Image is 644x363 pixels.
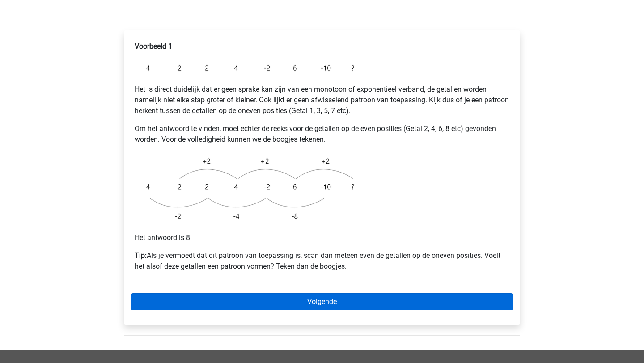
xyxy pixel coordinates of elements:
p: Het antwoord is 8. [135,232,509,243]
p: Het is direct duidelijk dat er geen sprake kan zijn van een monotoon of exponentieel verband, de ... [135,84,509,116]
b: Voorbeeld 1 [135,42,172,51]
a: Volgende [131,293,513,310]
p: Om het antwoord te vinden, moet echter de reeks voor de getallen op de even posities (Getal 2, 4,... [135,123,509,145]
b: Tip: [135,251,147,260]
img: Intertwinging_example_1.png [135,59,358,77]
img: Intertwinging_example_1_2.png [135,152,358,225]
p: Als je vermoedt dat dit patroon van toepassing is, scan dan meteen even de getallen op de oneven ... [135,250,509,272]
